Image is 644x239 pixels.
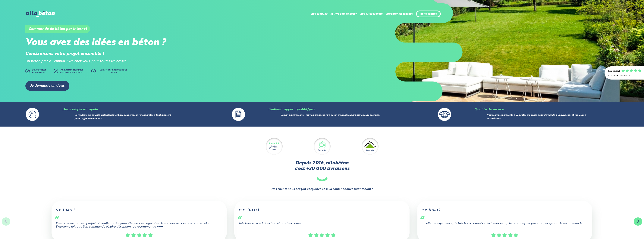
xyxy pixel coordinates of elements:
[56,216,222,229] div: Rien à redire tout est parfait ! Chauffeur très sympathique, c’est agréable de voir des personnes...
[268,108,315,111] a: Meilleur rapport qualité/prix
[421,216,588,225] div: Excellente expérience, de très bons conseils et la livraison top le livreur hyper pro et super sy...
[25,37,322,48] h2: Vous avez des idées en béton ?
[54,69,91,75] a: Annulation sans frais48h avant la livraison
[74,114,171,120] a: Votre devis est calculé instantanément. Nos experts sont disponibles à tout moment pour l'affiner...
[487,114,586,120] a: Nous sommes présents à vos côtés du dépôt de la demande à la livraison, et toujours à votre écoute.
[239,216,405,225] div: Très bon service ! Ponctuel et prix très correct
[32,69,46,74] span: Devis gratuit et immédiat
[330,9,357,18] li: la livraison de béton
[91,69,129,75] a: Une solution pour chaque chantier
[420,12,437,16] a: devis gratuit
[99,69,127,74] span: Une solution pour chaque chantier
[25,81,69,91] a: Je demande un devis
[56,209,222,212] div: S.P. [DATE]
[608,70,620,73] div: Excellent
[26,11,55,17] img: allobéton
[421,209,588,212] div: P.P. [DATE]
[271,187,373,191] strong: Nos clients nous ont fait confiance et se la coulent douce maintenant !
[318,149,326,151] div: Vu à la télé
[266,147,283,151] div: 4.7/5 sur 2300 avis clients
[25,69,52,75] a: Devis gratuitet immédiat
[271,146,277,147] div: Excellent
[25,52,104,56] strong: Construisons votre projet ensemble !
[26,160,618,181] h2: Depuis 2016, allobéton c'est +30 000 livraisons
[311,9,327,18] li: nos produits
[239,209,405,212] div: M.M. [DATE]
[60,69,83,74] span: Annulation sans frais 48h avant la livraison
[360,9,383,18] li: nos tutos travaux
[25,25,90,33] h1: Commande de béton par internet
[386,9,413,18] li: préparer ses travaux
[62,108,98,111] a: Devis simple et rapide
[366,149,374,151] div: Partenaire
[25,60,127,63] i: Du béton prêt-à-l'emploi, livré chez vous, pour toutes les envies.
[608,75,640,77] div: 4.7/5 sur 2300 avis clients
[281,114,380,117] a: Des prix intéressants, tout en proposant un béton de qualité aux normes européennes.
[474,108,504,111] a: Qualité de service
